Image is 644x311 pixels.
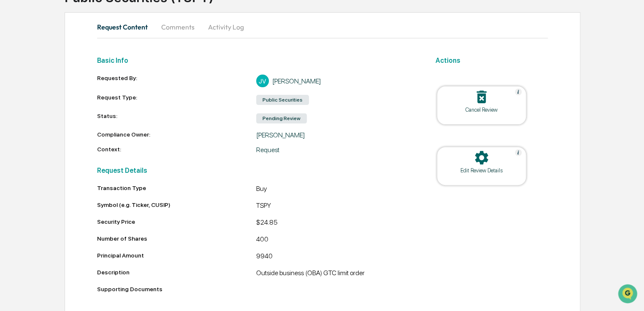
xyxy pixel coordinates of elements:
[29,73,107,80] div: We're available if you need us!
[256,146,415,154] div: Request
[97,235,256,242] div: Number of Shares
[8,18,154,31] p: How can we help?
[97,218,256,225] div: Security Price
[97,201,256,208] div: Symbol (e.g. Ticker, CUSIP)
[97,166,415,174] h2: Request Details
[60,142,102,149] a: Powered byPylon
[97,252,256,259] div: Principal Amount
[97,113,256,124] div: Status:
[97,269,256,276] div: Description
[515,149,522,156] img: Help
[444,107,520,113] div: Cancel Review
[29,64,138,73] div: Start new chat
[8,107,15,114] div: 🖐️
[97,185,256,191] div: Transaction Type
[256,201,415,212] div: TSPY
[272,77,321,85] div: [PERSON_NAME]
[17,122,53,131] span: Data Lookup
[8,64,24,80] img: 1746055101610-c473b297-6a78-478c-a979-82029cc54cd1
[58,103,108,118] a: 🗄️Attestations
[256,218,415,228] div: $24.85
[8,123,15,130] div: 🔎
[97,17,154,37] button: Request Content
[256,252,415,262] div: 9940
[256,113,307,123] div: Pending Review
[17,106,54,115] span: Preclearance
[444,167,520,174] div: Edit Review Details
[256,75,269,87] div: JV
[256,185,415,195] div: Buy
[70,106,105,115] span: Attestations
[617,283,640,306] iframe: Open customer support
[97,75,256,87] div: Requested By:
[436,56,548,64] h2: Actions
[256,235,415,245] div: 400
[97,131,256,139] div: Compliance Owner:
[5,119,57,134] a: 🔎Data Lookup
[97,56,415,64] h2: Basic Info
[256,95,309,105] div: Public Securities
[154,17,201,37] button: Comments
[5,103,58,118] a: 🖐️Preclearance
[143,67,154,77] button: Start new chat
[84,143,102,149] span: Pylon
[97,94,256,106] div: Request Type:
[97,286,415,292] div: Supporting Documents
[256,269,415,279] div: Outside business (OBA) GTC limit order
[201,17,251,37] button: Activity Log
[515,88,522,95] img: Help
[256,131,415,139] div: [PERSON_NAME]
[97,146,256,154] div: Context:
[61,107,68,114] div: 🗄️
[97,17,548,37] div: secondary tabs example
